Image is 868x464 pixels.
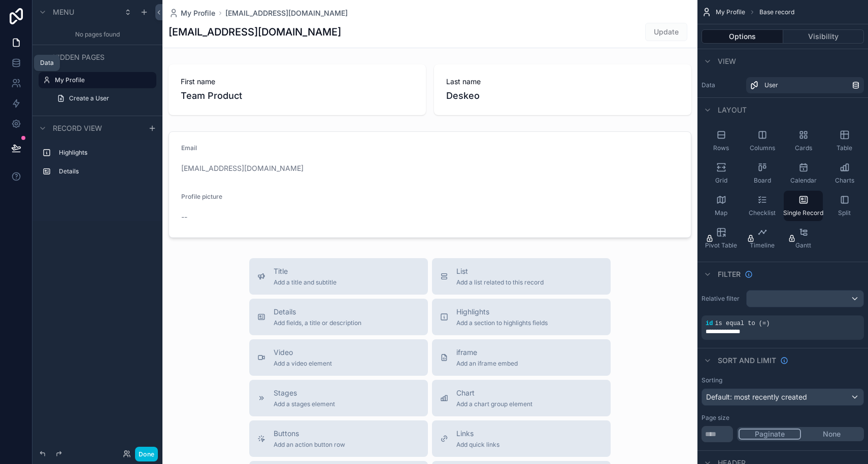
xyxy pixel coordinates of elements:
[784,126,823,156] button: Cards
[181,8,215,18] span: My Profile
[706,320,713,327] span: id
[743,158,782,189] button: Board
[718,269,741,279] span: Filter
[716,8,745,16] span: My Profile
[749,209,776,217] span: Checklist
[715,320,770,327] span: is equal to (=)
[835,176,854,185] span: Charts
[754,176,771,185] span: Board
[55,76,150,84] label: My Profile
[784,191,823,221] button: Single Record
[225,8,348,18] a: [EMAIL_ADDRESS][DOMAIN_NAME]
[69,94,109,102] span: Create a User
[702,223,741,254] button: Pivot Table
[825,158,864,189] button: Charts
[718,56,736,66] span: View
[795,144,812,152] span: Cards
[764,81,778,89] span: User
[801,429,862,440] button: None
[169,8,215,18] a: My Profile
[702,376,722,384] label: Sorting
[743,126,782,156] button: Columns
[743,223,782,254] button: Timeline
[739,429,801,440] button: Paginate
[743,191,782,221] button: Checklist
[784,223,823,254] button: Gantt
[53,52,105,62] span: Hidden pages
[750,241,775,249] span: Timeline
[53,7,74,17] span: Menu
[59,167,148,175] label: Details
[702,414,729,422] label: Page size
[32,24,162,45] div: No pages found
[715,176,727,185] span: Grid
[838,209,851,217] span: Split
[784,158,823,189] button: Calendar
[702,295,742,303] label: Relative filter
[706,392,807,401] span: Default: most recently created
[718,355,776,366] span: Sort And Limit
[702,81,742,89] label: Data
[825,126,864,156] button: Table
[783,29,864,44] button: Visibility
[702,158,741,189] button: Grid
[32,140,162,190] div: scrollable content
[169,25,341,39] h1: [EMAIL_ADDRESS][DOMAIN_NAME]
[51,90,156,106] a: Create a User
[759,8,794,16] span: Base record
[40,59,54,67] div: Data
[750,144,775,152] span: Columns
[713,144,729,152] span: Rows
[705,241,737,249] span: Pivot Table
[702,126,741,156] button: Rows
[746,77,864,93] a: User
[702,29,783,44] button: Options
[783,209,823,217] span: Single Record
[790,176,817,185] span: Calendar
[825,191,864,221] button: Split
[795,241,811,249] span: Gantt
[718,105,747,115] span: Layout
[837,144,852,152] span: Table
[135,447,158,461] button: Done
[702,191,741,221] button: Map
[59,149,148,157] label: Highlights
[53,123,102,133] span: Record view
[702,388,864,406] button: Default: most recently created
[715,209,727,217] span: Map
